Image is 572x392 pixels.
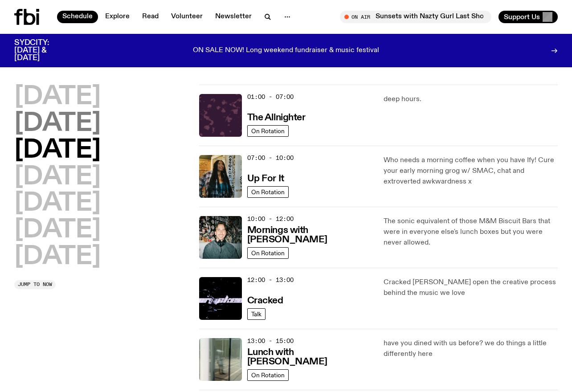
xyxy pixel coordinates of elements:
[14,138,101,163] button: [DATE]
[384,338,558,359] p: have you dined with us before? we do things a little differently here
[14,191,101,216] button: [DATE]
[14,245,101,269] button: [DATE]
[251,310,261,317] span: Talk
[100,11,135,23] a: Explore
[247,294,283,306] a: Cracked
[247,296,283,306] h3: Cracked
[251,249,285,256] span: On Rotation
[251,127,285,134] span: On Rotation
[166,11,208,23] a: Volunteer
[199,155,242,198] img: Ify - a Brown Skin girl with black braided twists, looking up to the side with her tongue stickin...
[57,11,98,23] a: Schedule
[340,11,491,23] button: On AirSunsets with Nazty Gurl Last Show on the Airwaves!
[193,47,379,55] p: ON SALE NOW! Long weekend fundraiser & music festival
[247,125,289,137] a: On Rotation
[504,13,540,21] span: Support Us
[247,337,294,345] span: 13:00 - 15:00
[247,174,284,184] h3: Up For It
[247,369,289,381] a: On Rotation
[247,276,294,284] span: 12:00 - 13:00
[384,155,558,187] p: Who needs a morning coffee when you have Ify! Cure your early morning grog w/ SMAC, chat and extr...
[247,247,289,259] a: On Rotation
[14,218,101,243] button: [DATE]
[14,165,101,190] button: [DATE]
[247,215,294,223] span: 10:00 - 12:00
[247,172,284,184] a: Up For It
[384,216,558,248] p: The sonic equivalent of those M&M Biscuit Bars that were in everyone else's lunch boxes but you w...
[137,11,164,23] a: Read
[247,111,306,122] a: The Allnighter
[14,280,56,289] button: Jump to now
[14,111,101,136] button: [DATE]
[251,372,285,378] span: On Rotation
[384,94,558,105] p: deep hours.
[210,11,257,23] a: Newsletter
[247,113,306,122] h3: The Allnighter
[247,226,373,245] h3: Mornings with [PERSON_NAME]
[247,224,373,245] a: Mornings with [PERSON_NAME]
[14,39,71,62] h3: SYDCITY: [DATE] & [DATE]
[199,277,242,320] img: Logo for Podcast Cracked. Black background, with white writing, with glass smashing graphics
[247,308,266,320] a: Talk
[384,277,558,298] p: Cracked [PERSON_NAME] open the creative process behind the music we love
[199,216,242,259] img: Radio presenter Ben Hansen sits in front of a wall of photos and an fbi radio sign. Film photo. B...
[18,282,52,287] span: Jump to now
[247,154,294,162] span: 07:00 - 10:00
[14,85,101,110] button: [DATE]
[247,348,373,367] h3: Lunch with [PERSON_NAME]
[251,188,285,195] span: On Rotation
[247,186,289,198] a: On Rotation
[247,93,294,101] span: 01:00 - 07:00
[498,11,558,23] button: Support Us
[247,346,373,367] a: Lunch with [PERSON_NAME]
